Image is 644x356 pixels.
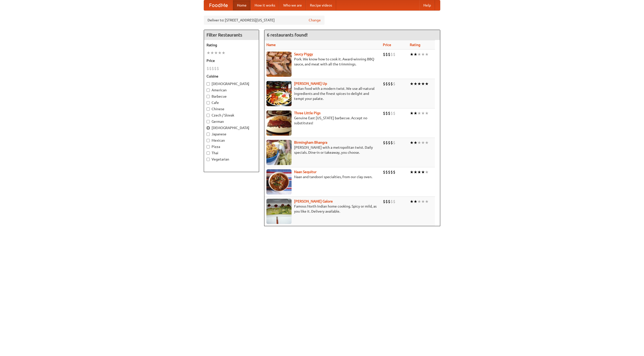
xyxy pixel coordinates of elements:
[209,66,212,71] li: $
[266,145,379,155] p: [PERSON_NAME] with a metropolitan twist. Daily specials. Dine-in or takeaway, you choose.
[388,169,390,175] li: $
[207,125,256,130] label: [DEMOGRAPHIC_DATA]
[421,81,425,87] li: ★
[207,138,256,143] label: Mexican
[385,199,388,204] li: $
[207,150,256,155] label: Thai
[207,101,210,104] input: Cafe
[393,140,395,145] li: $
[207,106,256,111] label: Chinese
[383,140,385,145] li: $
[410,52,414,57] li: ★
[207,113,256,118] label: Czech / Slovak
[207,133,210,136] input: Japanese
[385,52,388,57] li: $
[266,52,292,77] img: saucy.jpg
[383,81,385,87] li: $
[414,81,417,87] li: ★
[425,140,429,145] li: ★
[207,158,210,161] input: Vegetarian
[388,110,390,116] li: $
[218,50,222,56] li: ★
[425,81,429,87] li: ★
[294,82,327,86] a: [PERSON_NAME] Up
[266,81,292,106] img: curryup.jpg
[294,170,316,174] a: Naan Sequitur
[279,0,306,10] a: Who we are
[421,52,425,57] li: ★
[421,140,425,145] li: ★
[294,199,333,203] a: [PERSON_NAME] Galore
[393,169,395,175] li: $
[207,89,210,92] input: American
[233,0,251,10] a: Home
[207,74,256,79] h5: Cuisine
[385,110,388,116] li: $
[388,52,390,57] li: $
[267,32,308,37] ng-pluralize: 6 restaurants found!
[207,43,256,48] h5: Rating
[214,66,217,71] li: $
[207,157,256,162] label: Vegetarian
[207,88,256,93] label: American
[417,110,421,116] li: ★
[419,0,435,10] a: Help
[204,0,233,10] a: FoodMe
[207,82,210,86] input: [DEMOGRAPHIC_DATA]
[383,169,385,175] li: $
[207,50,210,56] li: ★
[393,199,395,204] li: $
[207,94,256,99] label: Barbecue
[294,140,327,144] a: Birmingham Bhangra
[410,169,414,175] li: ★
[222,50,225,56] li: ★
[306,0,336,10] a: Recipe videos
[421,110,425,116] li: ★
[383,110,385,116] li: $
[393,110,395,116] li: $
[390,110,393,116] li: $
[388,199,390,204] li: $
[425,199,429,204] li: ★
[414,169,417,175] li: ★
[390,81,393,87] li: $
[417,169,421,175] li: ★
[207,126,210,130] input: [DEMOGRAPHIC_DATA]
[421,199,425,204] li: ★
[294,111,320,115] a: Three Little Pigs
[417,52,421,57] li: ★
[410,199,414,204] li: ★
[210,50,214,56] li: ★
[212,66,214,71] li: $
[417,81,421,87] li: ★
[385,140,388,145] li: $
[309,18,321,23] a: Change
[383,199,385,204] li: $
[207,120,210,123] input: German
[410,81,414,87] li: ★
[414,110,417,116] li: ★
[266,115,379,126] p: Genuine East [US_STATE] barbecue. Accept no substitutes!
[207,132,256,137] label: Japanese
[425,52,429,57] li: ★
[414,52,417,57] li: ★
[266,204,379,214] p: Famous North Indian home cooking. Spicy or mild, as you like it. Delivery available.
[207,144,256,149] label: Pizza
[251,0,279,10] a: How it works
[393,81,395,87] li: $
[207,139,210,142] input: Mexican
[217,66,219,71] li: $
[417,199,421,204] li: ★
[294,52,313,56] a: Saucy Piggy
[390,169,393,175] li: $
[383,43,391,47] a: Price
[266,140,292,165] img: bhangra.jpg
[214,50,218,56] li: ★
[383,52,385,57] li: $
[207,145,210,148] input: Pizza
[266,169,292,194] img: naansequitur.jpg
[390,52,393,57] li: $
